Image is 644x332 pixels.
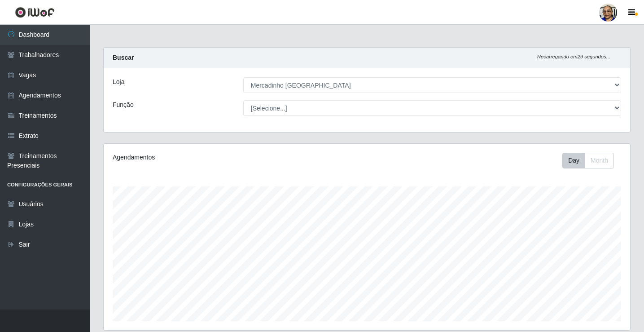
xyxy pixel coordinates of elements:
label: Função [113,100,134,110]
div: Agendamentos [113,153,317,162]
img: CoreUI Logo [15,7,55,18]
div: First group [562,153,614,168]
label: Loja [113,77,124,87]
strong: Buscar [113,54,134,61]
button: Month [585,153,614,168]
div: Toolbar with button groups [562,153,621,168]
i: Recarregando em 29 segundos... [537,54,610,59]
button: Day [562,153,585,168]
